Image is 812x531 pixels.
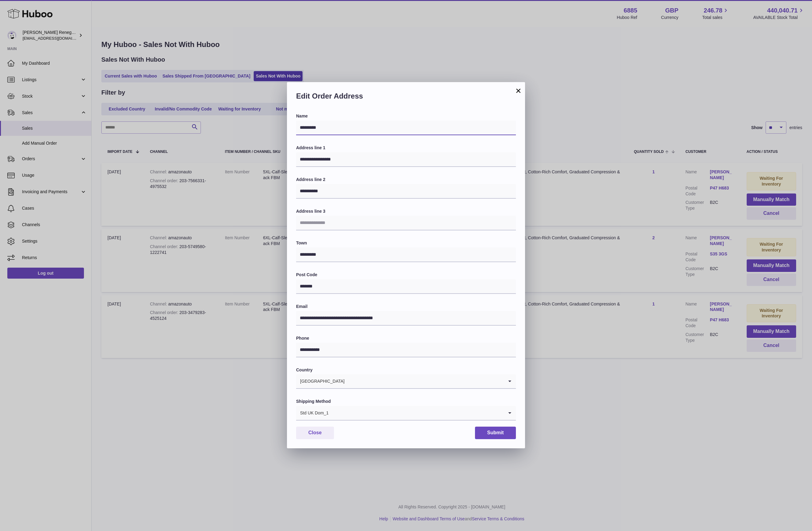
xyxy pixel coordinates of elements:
[296,177,516,182] label: Address line 2
[296,406,516,421] div: Search for option
[61,35,66,40] img: tab_keywords_by_traffic_grey.svg
[296,374,345,388] span: [GEOGRAPHIC_DATA]
[10,10,15,15] img: logo_orange.svg
[296,335,516,341] label: Phone
[296,240,516,246] label: Town
[296,208,516,214] label: Address line 3
[296,304,516,309] label: Email
[23,36,55,40] div: Domain Overview
[475,427,516,439] button: Submit
[296,113,516,119] label: Name
[16,16,67,21] div: Domain: [DOMAIN_NAME]
[296,427,334,439] button: Close
[296,272,516,278] label: Post Code
[296,374,516,389] div: Search for option
[515,87,522,94] button: ×
[17,10,30,15] div: v 4.0.25
[16,35,21,40] img: tab_domain_overview_orange.svg
[296,91,516,104] h2: Edit Order Address
[296,367,516,373] label: Country
[296,406,329,420] span: Std UK Dom_1
[67,36,103,40] div: Keywords by Traffic
[345,374,504,388] input: Search for option
[296,399,516,404] label: Shipping Method
[10,16,15,21] img: website_grey.svg
[296,145,516,151] label: Address line 1
[329,406,504,420] input: Search for option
